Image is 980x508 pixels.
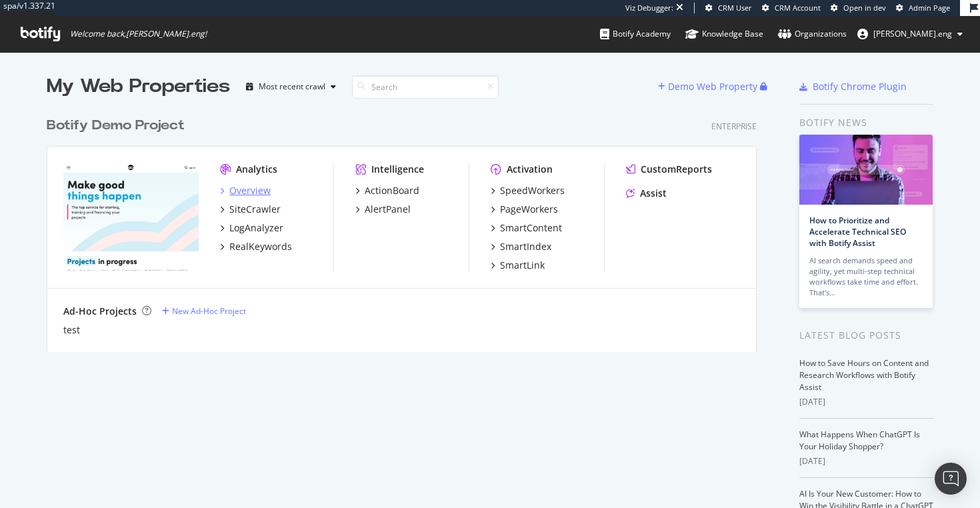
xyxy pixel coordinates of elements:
[500,259,545,272] div: SmartLink
[799,357,929,393] a: How to Save Hours on Content and Research Workflows with Botify Assist
[259,83,325,91] div: Most recent crawl
[799,429,920,452] a: What Happens When ChatGPT Is Your Holiday Shopper?
[172,305,246,317] div: New Ad-Hoc Project
[843,3,886,13] span: Open in dev
[220,184,271,197] a: Overview
[371,163,424,176] div: Intelligence
[658,81,760,92] a: Demo Web Property
[641,163,712,176] div: CustomReports
[365,184,419,197] div: ActionBoard
[705,3,752,13] a: CRM User
[220,203,281,216] a: SiteCrawler
[809,255,923,298] div: AI search demands speed and agility, yet multi-step technical workflows take time and effort. Tha...
[236,163,277,176] div: Analytics
[47,116,190,135] a: Botify Demo Project
[63,323,80,337] a: test
[813,80,907,93] div: Botify Chrome Plugin
[500,240,551,253] div: SmartIndex
[70,29,207,39] span: Welcome back, [PERSON_NAME].eng !
[935,463,967,495] div: Open Intercom Messenger
[355,203,411,216] a: AlertPanel
[685,27,763,41] div: Knowledge Base
[809,215,906,249] a: How to Prioritize and Accelerate Technical SEO with Botify Assist
[658,76,760,97] button: Demo Web Property
[229,221,283,235] div: LogAnalyzer
[778,16,847,52] a: Organizations
[47,73,230,100] div: My Web Properties
[162,305,246,317] a: New Ad-Hoc Project
[500,221,562,235] div: SmartContent
[640,187,667,200] div: Assist
[229,203,281,216] div: SiteCrawler
[491,184,565,197] a: SpeedWorkers
[873,28,952,39] span: colene.eng
[600,27,671,41] div: Botify Academy
[799,80,907,93] a: Botify Chrome Plugin
[799,455,933,467] div: [DATE]
[220,221,283,235] a: LogAnalyzer
[847,23,973,45] button: [PERSON_NAME].eng
[352,75,499,99] input: Search
[241,76,341,97] button: Most recent crawl
[365,203,411,216] div: AlertPanel
[47,116,185,135] div: Botify Demo Project
[229,184,271,197] div: Overview
[47,100,767,352] div: grid
[668,80,757,93] div: Demo Web Property
[355,184,419,197] a: ActionBoard
[831,3,886,13] a: Open in dev
[625,3,673,13] div: Viz Debugger:
[778,27,847,41] div: Organizations
[63,305,137,318] div: Ad-Hoc Projects
[626,163,712,176] a: CustomReports
[799,396,933,408] div: [DATE]
[229,240,292,253] div: RealKeywords
[507,163,553,176] div: Activation
[500,184,565,197] div: SpeedWorkers
[718,3,752,13] span: CRM User
[491,203,558,216] a: PageWorkers
[799,135,933,205] img: How to Prioritize and Accelerate Technical SEO with Botify Assist
[491,240,551,253] a: SmartIndex
[491,221,562,235] a: SmartContent
[711,121,757,132] div: Enterprise
[600,16,671,52] a: Botify Academy
[775,3,821,13] span: CRM Account
[626,187,667,200] a: Assist
[685,16,763,52] a: Knowledge Base
[896,3,950,13] a: Admin Page
[799,115,933,130] div: Botify news
[220,240,292,253] a: RealKeywords
[491,259,545,272] a: SmartLink
[762,3,821,13] a: CRM Account
[909,3,950,13] span: Admin Page
[63,163,199,271] img: ulule.com
[500,203,558,216] div: PageWorkers
[799,328,933,343] div: Latest Blog Posts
